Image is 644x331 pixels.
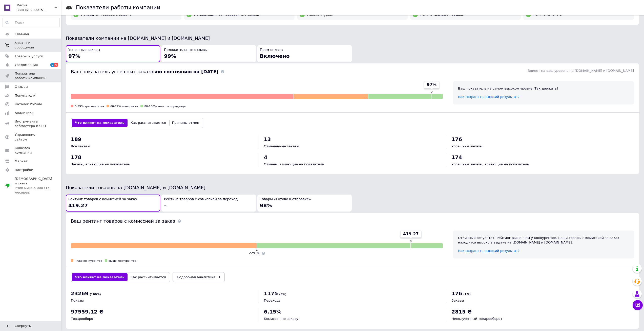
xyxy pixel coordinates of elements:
[71,69,218,74] span: Ваш показатель успешных заказов
[451,162,529,166] span: Успешные заказы, влияющие на показатель
[161,45,256,62] button: Положительные отзывы99%
[15,32,29,37] span: Главная
[66,195,160,212] button: Рейтинг товаров с комиссией за заказ419.27
[264,162,324,166] span: Отмены, влияющие на показатель
[458,236,629,245] div: Отличный результат! Рейтинг выше, чем у конкурентов. Ваши товары с комиссией за заказ находятся в...
[257,195,352,212] button: Товары «Готово к отправке»98%
[451,317,502,321] span: Неполученный товарооборот
[451,290,462,297] span: 176
[128,273,169,281] button: Как рассчитывается
[71,299,84,302] span: Показы
[15,119,47,128] span: Инструменты вебмастера и SEO
[164,197,238,202] span: Рейтинг товаров с комиссией за переход
[264,299,281,302] span: Переходы
[427,82,437,88] span: 97%
[15,63,38,67] span: Уведомления
[15,186,52,195] div: Prom микс 6 000 (13 месяцев)
[260,53,290,59] span: Включено
[66,185,205,190] span: Показатели товаров на [DOMAIN_NAME] и [DOMAIN_NAME]
[15,54,43,59] span: Товары и услуги
[3,18,59,27] input: Поиск
[260,197,311,202] span: Товары «Готово к отправке»
[15,71,47,80] span: Показатели работы компании
[15,177,52,195] span: [DEMOGRAPHIC_DATA] и счета
[66,36,210,41] span: Показатели компании на [DOMAIN_NAME] и [DOMAIN_NAME]
[66,45,160,62] button: Успешные заказы97%
[264,144,299,148] span: Отмененные заказы
[110,105,138,108] span: 60-79% зона риска
[54,63,58,67] span: 4
[71,154,81,160] span: 178
[15,41,47,50] span: Заказы и сообщения
[144,105,185,108] span: 80-100% зона топ-продавца
[164,48,207,53] span: Положительные отзывы
[264,154,267,160] span: 4
[68,197,137,202] span: Рейтинг товаров с комиссией за заказ
[76,5,160,11] h1: Показатели работы компании
[71,144,90,148] span: Все заказы
[451,144,482,148] span: Успешные заказы
[451,154,462,160] span: 174
[279,293,286,296] span: (6%)
[264,290,278,297] span: 1175
[249,251,260,255] span: 229.36
[257,45,352,62] button: Пром-оплатаВключено
[68,48,100,53] span: Успешные заказы
[260,48,283,53] span: Пром-оплата
[15,93,35,98] span: Покупатели
[156,69,218,74] b: по состоянию на [DATE]
[169,119,202,127] button: Причины отмен
[71,317,95,321] span: Товарооборот
[451,299,464,302] span: Заказы
[71,290,89,297] span: 23269
[15,132,47,142] span: Управление сайтом
[260,202,272,208] span: 98%
[15,146,47,155] span: Кошелек компании
[16,8,61,12] div: Ваш ID: 4000151
[15,102,42,107] span: Каталог ProSale
[451,309,472,315] span: 2815 ₴
[71,309,103,315] span: 97559.12 ₴
[71,136,81,142] span: 189
[50,63,54,67] span: 2
[173,272,225,282] a: Подробная аналитика
[458,86,629,91] div: Ваш показатель на самом высоком уровне. Так держать!
[75,105,104,108] span: 0-59% красная зона
[71,218,175,224] span: Ваш рейтинг товаров с комиссией за заказ
[164,53,176,59] span: 99%
[15,159,28,164] span: Маркет
[16,3,54,8] span: Medka
[164,202,167,208] span: –
[15,111,33,115] span: Аналитика
[264,136,271,142] span: 13
[72,273,128,281] button: Что влияет на показатель
[403,231,419,237] span: 419.27
[264,317,298,321] span: Комиссия по заказу
[633,300,643,310] button: Чат с покупателем
[15,168,33,172] span: Настройки
[528,69,634,73] span: Влияет на ваш уровень на [DOMAIN_NAME] и [DOMAIN_NAME]
[451,136,462,142] span: 176
[463,293,471,296] span: (1%)
[72,119,128,127] button: Что влияет на показатель
[458,249,520,253] a: Как сохранить высокий результат?
[15,84,28,89] span: Отзывы
[458,95,520,99] a: Как сохранить высокий результат?
[68,53,80,59] span: 97%
[90,293,101,296] span: (100%)
[68,202,88,208] span: 419.27
[128,119,169,127] button: Как рассчитывается
[75,259,102,263] span: ниже конкурентов
[161,195,256,212] button: Рейтинг товаров с комиссией за переход–
[109,259,136,263] span: выше конкурентов
[71,162,130,166] span: Заказы, влияющие на показатель
[264,309,281,315] span: 6.15%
